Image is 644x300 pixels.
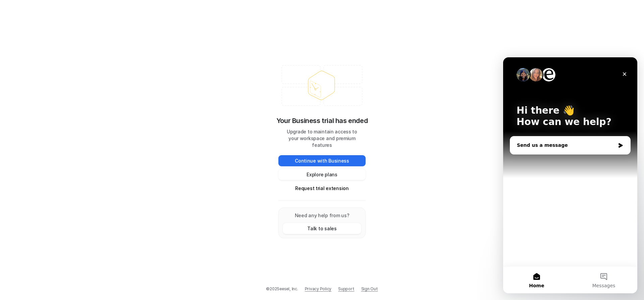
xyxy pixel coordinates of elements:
a: Sign Out [361,286,378,292]
iframe: Intercom live chat [503,57,637,293]
span: Support [338,286,354,292]
button: Talk to sales [283,223,361,234]
button: Request trial extension [278,183,366,194]
button: Continue with Business [278,155,366,166]
p: Your Business trial has ended [276,116,368,126]
button: Explore plans [278,169,366,180]
p: © 2025 eesel, Inc. [266,286,298,292]
a: Privacy Policy [305,286,332,292]
p: Need any help from us? [283,212,361,219]
p: Upgrade to maintain access to your workspace and premium features [278,128,366,148]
